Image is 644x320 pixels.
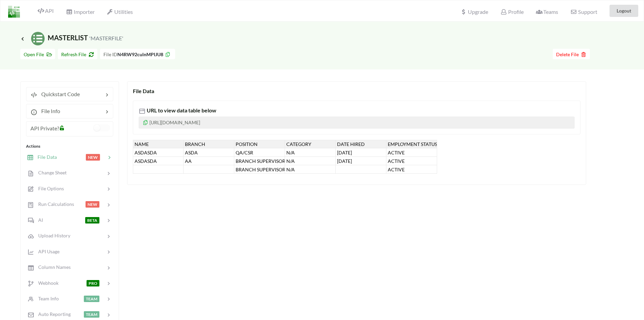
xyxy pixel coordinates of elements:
[37,91,80,97] span: Quickstart Code
[553,49,590,59] button: Delete File
[610,5,638,17] button: Logout
[386,148,437,157] div: ACTIVE
[133,157,184,165] div: ASDASDA
[34,233,70,238] span: Upload History
[58,49,97,59] button: Refresh File
[86,154,100,161] span: NEW
[34,280,58,286] span: Webhook
[500,8,523,15] span: Profile
[234,140,285,148] div: POSITION
[386,140,437,148] div: EMPLOYMENT STATUS
[184,148,234,157] div: ASDA
[34,264,71,270] span: Column Names
[184,140,234,148] div: BRANCH
[34,217,43,223] span: AI
[285,165,336,174] div: N/A
[234,165,285,174] div: BRANCH SUPERVISOR
[386,157,437,165] div: ACTIVE
[234,157,285,165] div: BRANCH SUPERVISOR
[139,116,575,129] p: [URL][DOMAIN_NAME]
[460,9,488,15] span: Upgrade
[34,201,74,207] span: Run Calculations
[107,8,133,15] span: Utilities
[26,143,113,149] div: Actions
[8,6,20,18] img: LogoIcon.png
[133,140,184,148] div: NAME
[285,148,336,157] div: N/A
[66,8,94,15] span: Importer
[61,51,94,57] span: Refresh File
[20,49,55,59] button: Open File
[34,296,59,301] span: Team Info
[556,51,587,57] span: Delete File
[34,186,64,191] span: File Options
[37,108,60,114] span: File Info
[84,311,99,318] span: TEAM
[285,157,336,165] div: N/A
[336,157,386,165] div: [DATE]
[24,51,52,57] span: Open File
[184,157,234,165] div: AA
[133,87,580,95] div: File Data
[20,34,123,42] span: MASTERLIST
[34,311,71,317] span: Auto Reporting
[34,170,67,175] span: Change Sheet
[87,280,99,286] span: PRO
[33,154,57,160] span: File Data
[103,51,117,57] span: File ID
[145,107,216,113] span: URL to view data table below
[89,35,123,41] small: 'MASTERFILE'
[336,148,386,157] div: [DATE]
[86,201,99,208] span: NEW
[84,296,99,302] span: TEAM
[234,148,285,157] div: QA/CSR
[38,7,54,14] span: API
[536,8,558,15] span: Teams
[31,32,45,45] img: /static/media/sheets.7a1b7961.svg
[285,140,336,148] div: CATEGORY
[336,140,386,148] div: DATE HIRED
[34,249,59,254] span: API Usage
[133,148,184,157] div: ASDASDA
[117,51,163,57] b: N4RW92culnMPIJU8
[386,165,437,174] div: ACTIVE
[85,217,99,223] span: BETA
[570,9,597,15] span: Support
[30,125,59,131] span: API Private?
